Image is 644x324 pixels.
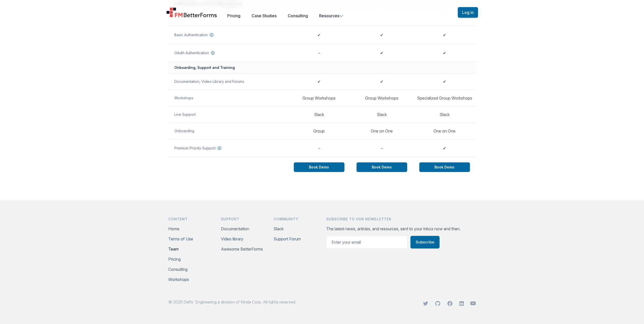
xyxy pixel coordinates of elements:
[350,73,413,90] td: ✔
[168,226,179,232] button: Home
[319,13,343,19] button: Resources
[288,139,350,157] td: –
[168,90,288,106] th: Workshops
[160,6,484,19] nav: Global
[168,299,296,305] p: © 2025 Delfs' Engineering a division of Kinda Corp. All rights reserved.
[350,44,413,62] td: ✔
[350,26,413,44] td: ✔
[288,106,350,123] td: Slack
[168,44,288,62] th: OAuth Authentication
[350,139,413,157] td: –
[168,266,188,272] button: Consulting
[274,217,318,222] h4: Community
[350,90,413,106] td: Group Workshops
[459,301,464,306] svg: viewBox="0 0 24 24" aria-hidden="true">
[274,226,284,232] button: Slack
[288,90,350,106] td: Group Workshops
[326,236,407,249] input: Email address
[252,13,277,18] a: Case Studies
[350,123,413,139] td: One on One
[326,217,476,222] h4: Subscribe to our newsletter
[168,276,189,282] button: Workshops
[413,73,476,90] td: ✔
[168,106,288,123] th: Live Support
[413,26,476,44] td: ✔
[168,139,288,157] th: Premium Priority Support
[288,73,350,90] td: ✔
[357,162,407,172] a: Book Demo
[168,73,288,90] th: Documentation, Video Library and Forums
[168,246,179,252] button: Team
[221,226,249,232] button: Documentation
[221,236,243,242] button: Video library
[168,62,476,73] th: Onboarding, Support and Training
[221,246,263,252] button: Awesome BetterForms
[458,7,478,18] button: Log in
[168,217,213,222] h4: Content
[413,106,476,123] td: Slack
[350,106,413,123] td: Slack
[221,217,265,222] h4: Support
[288,44,350,62] td: –
[413,123,476,139] td: One on One
[168,26,288,44] th: Basic Authentication
[413,139,476,157] td: ✔
[294,162,344,172] a: Book Demo
[410,236,440,249] button: Subscribe
[168,236,193,242] button: Terms of Use
[419,162,470,172] a: Book Demo
[413,44,476,62] td: ✔
[166,7,217,17] a: Home
[168,256,181,262] button: Pricing
[288,13,308,18] a: Consulting
[274,236,301,242] button: Support Forum
[288,123,350,139] td: Group
[227,13,240,18] a: Pricing
[168,123,288,139] th: Onboarding
[413,90,476,106] td: Specialized Group Workshops
[326,226,476,232] p: The latest news, articles, and resources, sent to your inbox now and then.
[288,26,350,44] td: ✔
